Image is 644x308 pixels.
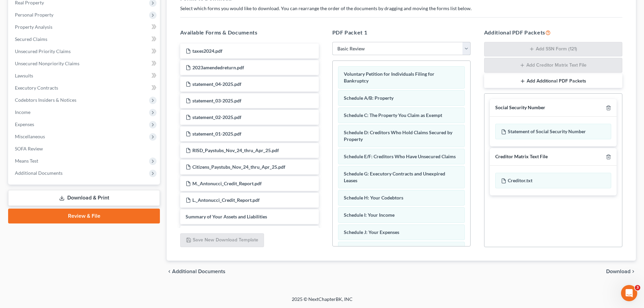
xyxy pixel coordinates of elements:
[15,48,71,54] span: Unsecured Priority Claims
[192,131,241,137] span: statement_01-2025.pdf
[344,153,456,159] span: Schedule E/F: Creditors Who Have Unsecured Claims
[606,269,636,274] button: Download chevron_right
[192,114,241,120] span: statement_02-2025.pdf
[8,209,160,223] a: Review & File
[129,296,515,308] div: 2025 © NextChapterBK, INC
[15,36,47,42] span: Secured Claims
[180,28,318,37] h5: Available Forms & Documents
[344,71,434,84] span: Voluntary Petition for Individuals Filing for Bankruptcy
[9,33,160,45] a: Secured Claims
[192,65,244,70] span: 2023amendedreturn.pdf
[192,181,262,186] span: M._Antonucci_Credit_Report.pdf
[15,85,58,91] span: Executory Contracts
[344,229,399,235] span: Schedule J: Your Expenses
[344,212,395,218] span: Schedule I: Your Income
[484,42,622,57] button: Add SSN Form (121)
[484,58,622,73] button: Add Creditor Matrix Text File
[15,121,34,127] span: Expenses
[495,104,545,111] div: Social Security Number
[192,81,241,87] span: statement_04-2025.pdf
[344,112,442,118] span: Schedule C: The Property You Claim as Exempt
[192,197,260,203] span: L._Antonucci_Credit_Report.pdf
[15,146,43,151] span: SOFA Review
[15,61,79,66] span: Unsecured Nonpriority Claims
[15,158,38,164] span: Means Test
[192,98,241,103] span: statement_03-2025.pdf
[167,269,225,274] a: chevron_left Additional Documents
[8,190,160,206] a: Download & Print
[15,97,76,103] span: Codebtors Insiders & Notices
[15,134,45,139] span: Miscellaneous
[630,269,636,274] i: chevron_right
[9,143,160,155] a: SOFA Review
[344,129,452,142] span: Schedule D: Creditors Who Hold Claims Secured by Property
[495,124,611,139] div: Statement of Social Security Number
[9,45,160,57] a: Unsecured Priority Claims
[192,147,279,153] span: RISD_Paystubs_Nov_24_thru_Apr_25.pdf
[15,73,33,78] span: Lawsuits
[344,171,445,183] span: Schedule G: Executory Contracts and Unexpired Leases
[344,95,393,101] span: Schedule A/B: Property
[180,5,622,12] p: Select which forms you would like to download. You can rearrange the order of the documents by dr...
[9,57,160,70] a: Unsecured Nonpriority Claims
[15,109,30,115] span: Income
[15,170,63,176] span: Additional Documents
[495,153,548,160] div: Creditor Matrix Text File
[15,12,53,18] span: Personal Property
[186,214,267,219] span: Summary of Your Assets and Liabilities
[332,28,471,37] h5: PDF Packet 1
[192,48,222,54] span: taxes2024.pdf
[180,233,264,247] button: Save New Download Template
[172,269,225,274] span: Additional Documents
[15,24,52,30] span: Property Analysis
[9,21,160,33] a: Property Analysis
[606,269,630,274] span: Download
[344,195,403,200] span: Schedule H: Your Codebtors
[484,74,622,88] button: Add Additional PDF Packets
[621,285,637,301] iframe: Intercom live chat
[192,164,285,170] span: Citizens_Paystubs_Nov_24_thru_Apr_25.pdf
[9,82,160,94] a: Executory Contracts
[635,285,640,290] span: 3
[167,269,172,274] i: chevron_left
[484,28,622,37] h5: Additional PDF Packets
[495,173,611,188] div: Creditor.txt
[9,70,160,82] a: Lawsuits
